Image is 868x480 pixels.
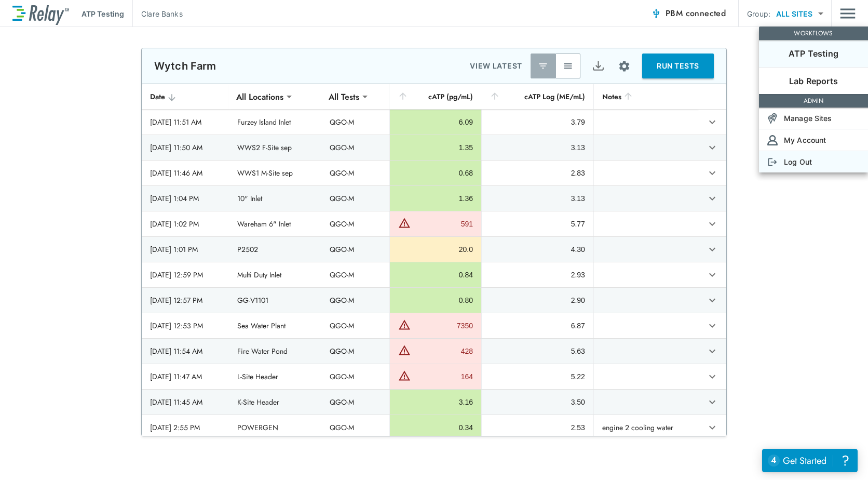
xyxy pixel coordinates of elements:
p: Lab Reports [789,75,838,87]
p: ADMIN [761,96,866,105]
img: Log Out Icon [767,157,778,167]
p: Manage Sites [784,113,832,124]
img: Sites [767,113,778,124]
p: ATP Testing [789,47,838,60]
p: WORKFLOWS [761,29,866,38]
p: My Account [784,135,826,145]
img: Account [767,135,778,145]
iframe: Resource center [762,449,858,472]
p: Log Out [784,156,812,167]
